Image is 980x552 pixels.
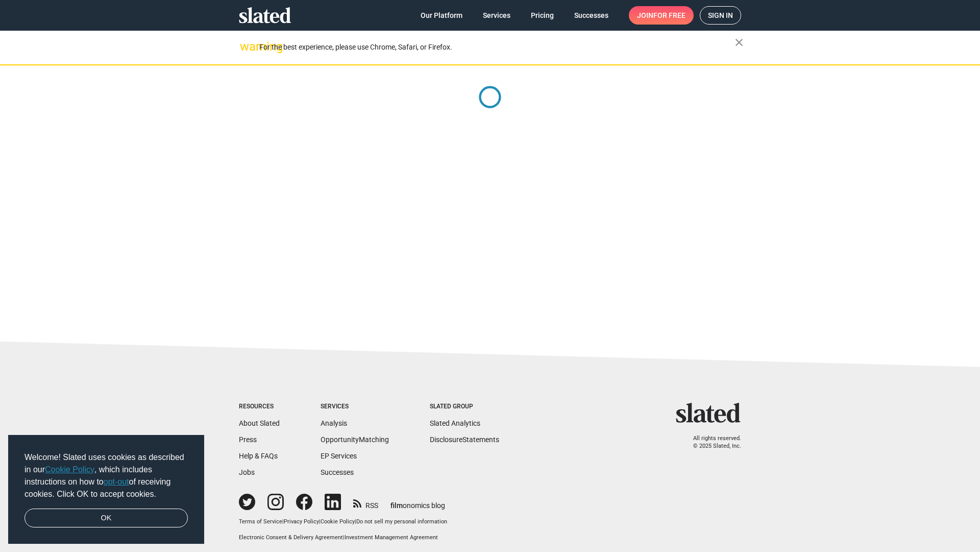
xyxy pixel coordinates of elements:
[239,534,343,541] a: Electronic Consent & Delivery Agreement
[321,419,347,427] a: Analysis
[239,518,282,525] a: Terms of Service
[708,7,733,24] span: Sign in
[321,468,354,476] a: Successes
[733,36,745,49] mat-icon: close
[430,419,480,427] a: Slated Analytics
[239,419,280,427] a: About Slated
[239,452,278,460] a: Help & FAQs
[682,435,741,450] p: All rights reserved. © 2025 Slated, Inc.
[574,6,608,25] span: Successes
[319,518,321,525] span: |
[282,518,284,525] span: |
[284,518,319,525] a: Privacy Policy
[259,40,735,54] div: For the best experience, please use Chrome, Safari, or Firefox.
[8,435,204,544] div: cookieconsent
[653,6,685,25] span: for free
[531,6,554,25] span: Pricing
[343,534,345,541] span: |
[353,495,378,511] a: RSS
[321,452,357,460] a: EP Services
[430,403,499,411] div: Slated Group
[390,493,445,511] a: filmonomics blog
[430,435,499,444] a: DisclosureStatements
[355,518,356,525] span: |
[421,6,462,25] span: Our Platform
[412,6,471,25] a: Our Platform
[523,6,562,25] a: Pricing
[239,403,280,411] div: Resources
[239,435,257,444] a: Press
[321,518,355,525] a: Cookie Policy
[483,6,510,25] span: Services
[321,403,389,411] div: Services
[637,6,685,25] span: Join
[390,501,403,510] span: film
[566,6,617,25] a: Successes
[240,40,252,53] mat-icon: warning
[45,465,94,474] a: Cookie Policy
[475,6,519,25] a: Services
[700,6,741,25] a: Sign in
[321,435,389,444] a: OpportunityMatching
[104,477,129,486] a: opt-out
[356,518,447,526] button: Do not sell my personal information
[629,6,694,25] a: Joinfor free
[345,534,438,541] a: Investment Management Agreement
[24,509,188,528] a: dismiss cookie message
[24,451,188,500] span: Welcome! Slated uses cookies as described in our , which includes instructions on how to of recei...
[239,468,255,476] a: Jobs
